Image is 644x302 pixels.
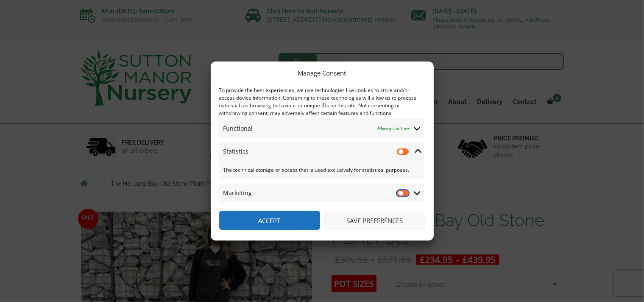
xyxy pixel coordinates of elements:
button: Save preferences [324,211,425,230]
summary: Functional Always active [219,119,424,138]
span: Statistics [223,146,249,157]
span: Marketing [223,188,252,198]
button: Accept [219,211,320,230]
summary: Marketing [219,184,424,202]
span: The technical storage or access that is used exclusively for statistical purposes. [223,165,420,175]
div: To provide the best experiences, we use technologies like cookies to store and/or access device i... [219,87,424,117]
div: Manage Consent [298,68,346,78]
summary: Statistics [219,142,424,161]
span: Always active [378,123,410,134]
span: Functional [223,123,253,134]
